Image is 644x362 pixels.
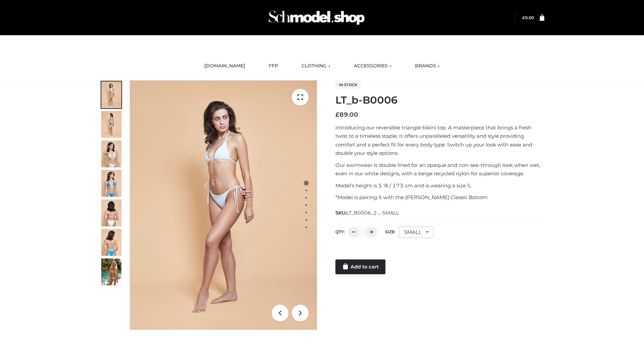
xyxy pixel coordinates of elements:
[522,15,534,20] a: £0.00
[297,59,335,73] a: CLOTHING
[101,81,121,108] img: ArielClassicBikiniTop_CloudNine_AzureSky_OW114ECO_1-scaled.jpg
[101,199,121,226] img: ArielClassicBikiniTop_CloudNine_AzureSky_OW114ECO_7-scaled.jpg
[335,259,385,274] a: Add to cart
[101,111,121,138] img: ArielClassicBikiniTop_CloudNine_AzureSky_OW114ECO_2-scaled.jpg
[335,111,339,118] span: £
[335,94,544,106] h1: LT_b-B0006
[101,229,121,256] img: ArielClassicBikiniTop_CloudNine_AzureSky_OW114ECO_8-scaled.jpg
[335,193,544,202] p: *Model is pairing it with the [PERSON_NAME] Classic Bottom
[335,123,544,158] p: Introducing our reversible triangle bikini top. A masterpiece that brings a fresh twist to a time...
[349,59,396,73] a: ACCESSORIES
[101,258,121,285] img: Arieltop_CloudNine_AzureSky2.jpg
[130,80,317,330] img: ArielClassicBikiniTop_CloudNine_AzureSky_OW114ECO_1
[522,15,534,20] bdi: 0.00
[101,140,121,167] img: ArielClassicBikiniTop_CloudNine_AzureSky_OW114ECO_3-scaled.jpg
[101,170,121,197] img: ArielClassicBikiniTop_CloudNine_AzureSky_OW114ECO_4-scaled.jpg
[335,181,544,190] p: Model’s height is 5 ‘8 / 173 cm and is wearing a size S.
[335,229,345,234] label: QTY:
[346,210,399,216] span: LT_B0006_2-_-SMALL
[410,59,445,73] a: BRANDS
[335,111,358,118] bdi: 89.00
[399,227,434,238] div: SMALL
[385,229,395,234] label: Size:
[335,161,544,178] p: Our swimwear is double lined for an opaque and non-see-through look when wet, even in our white d...
[335,209,399,217] span: SKU:
[335,81,361,89] span: In stock
[264,59,283,73] a: FFP
[522,15,525,20] span: £
[199,59,250,73] a: [DOMAIN_NAME]
[266,4,367,31] img: Schmodel Admin 964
